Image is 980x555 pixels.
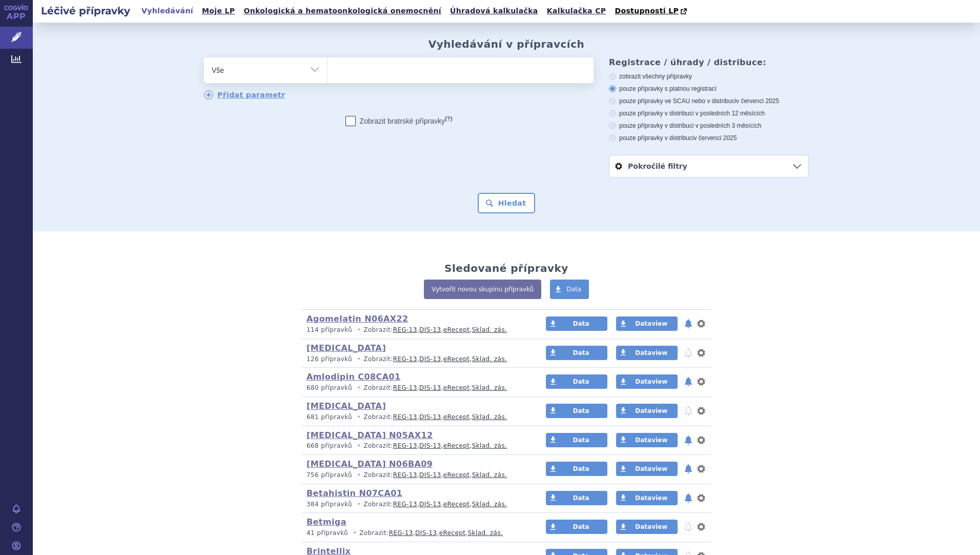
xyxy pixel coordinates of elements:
a: Data [546,433,607,447]
a: Betahistin N07CA01 [307,488,402,498]
span: Dostupnosti LP [615,7,679,15]
button: notifikace [683,521,693,533]
span: Data [573,465,589,472]
i: • [354,500,363,509]
span: 756 přípravků [307,471,352,479]
a: Úhradová kalkulačka [447,4,541,18]
button: nastavení [696,463,706,475]
h3: Registrace / úhrady / distribuce: [609,57,809,67]
a: Sklad. zás. [472,413,507,421]
a: Moje LP [199,4,238,18]
button: nastavení [696,434,706,446]
span: v červenci 2025 [736,97,779,105]
a: Vyhledávání [138,4,196,18]
a: DIS-13 [419,501,441,508]
i: • [354,442,363,450]
button: nastavení [696,405,706,417]
label: pouze přípravky s platnou registrací [609,85,809,93]
p: Zobrazit: , , , [307,355,526,364]
a: DIS-13 [419,384,441,391]
span: Dataview [635,465,667,472]
a: [MEDICAL_DATA] [307,401,386,411]
a: Sklad. zás. [472,471,507,479]
abbr: (?) [445,115,452,122]
h2: Sledované přípravky [444,262,568,274]
span: Data [573,349,589,356]
button: notifikace [683,405,693,417]
a: eRecept [443,384,470,391]
a: eRecept [443,442,470,449]
button: nastavení [696,492,706,504]
a: eRecept [443,501,470,508]
a: Vytvořit novou skupinu přípravků [424,280,541,299]
span: Data [573,407,589,414]
span: Data [573,437,589,444]
button: notifikace [683,318,693,330]
span: 41 přípravků [307,529,348,537]
a: eRecept [443,355,470,363]
a: Betmiga [307,517,346,527]
a: Data [546,520,607,534]
button: notifikace [683,375,693,388]
a: Pokročilé filtry [609,155,808,177]
a: Dataview [616,316,678,331]
i: • [354,471,363,480]
a: Amlodipin C08CA01 [307,372,401,382]
a: DIS-13 [419,326,441,333]
a: eRecept [443,326,470,333]
a: Onkologická a hematoonkologická onemocnění [240,4,444,18]
a: REG-13 [393,501,417,508]
span: Dataview [635,494,667,502]
button: nastavení [696,318,706,330]
a: Dataview [616,433,678,447]
a: Data [546,316,607,331]
a: Data [546,491,607,505]
a: Sklad. zás. [472,355,507,363]
a: REG-13 [393,355,417,363]
i: • [354,355,363,364]
a: REG-13 [393,471,417,479]
label: pouze přípravky v distribuci v posledních 12 měsících [609,109,809,117]
p: Zobrazit: , , , [307,384,526,392]
a: Agomelatin N06AX22 [307,314,409,324]
i: • [354,326,363,334]
a: Sklad. zás. [472,501,507,508]
span: Data [573,494,589,502]
span: 126 přípravků [307,355,352,363]
button: notifikace [683,347,693,359]
span: Dataview [635,437,667,444]
a: Sklad. zás. [472,442,507,449]
a: DIS-13 [419,413,441,421]
span: 681 přípravků [307,413,352,421]
a: eRecept [439,529,466,537]
button: Hledat [478,193,536,213]
p: Zobrazit: , , , [307,529,526,538]
span: Dataview [635,407,667,414]
button: notifikace [683,463,693,475]
h2: Léčivé přípravky [33,4,138,18]
span: Data [573,523,589,530]
label: Zobrazit bratrské přípravky [345,116,453,126]
span: Data [566,286,581,293]
a: [MEDICAL_DATA] N06BA09 [307,459,433,469]
label: pouze přípravky v distribuci [609,134,809,142]
a: eRecept [443,413,470,421]
p: Zobrazit: , , , [307,471,526,480]
a: Sklad. zás. [472,326,507,333]
p: Zobrazit: , , , [307,413,526,422]
a: [MEDICAL_DATA] N05AX12 [307,430,433,440]
a: Dataview [616,491,678,505]
a: DIS-13 [415,529,437,537]
a: Dataview [616,462,678,476]
span: Data [573,320,589,327]
a: REG-13 [393,413,417,421]
a: Kalkulačka CP [544,4,609,18]
a: Dataview [616,374,678,389]
span: 384 přípravků [307,501,352,508]
label: zobrazit všechny přípravky [609,72,809,81]
a: REG-13 [393,326,417,333]
span: Dataview [635,378,667,385]
span: Dataview [635,320,667,327]
span: Dataview [635,523,667,530]
a: Dataview [616,346,678,360]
